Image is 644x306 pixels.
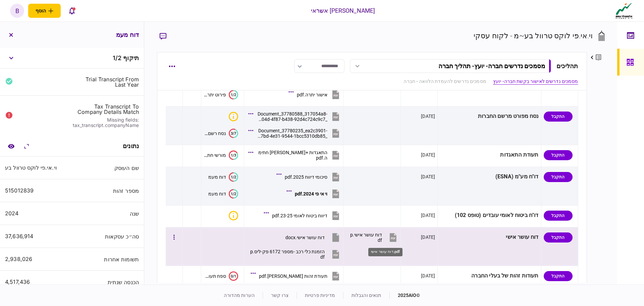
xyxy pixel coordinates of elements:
[5,187,34,194] div: 515012839
[556,61,578,71] div: תהליכים
[5,140,17,152] a: השוואה למסמך
[231,92,236,97] text: 1/2
[421,173,435,180] div: [DATE]
[350,59,551,73] button: מסמכים נדרשים חברה- יועץ- תהליך חברה
[231,191,236,196] text: 1/2
[226,112,238,121] button: איכות לא מספקת
[421,234,435,241] div: [DATE]
[75,165,139,171] div: שם העוסק
[231,131,236,135] text: 3/7
[305,293,335,298] a: מדיניות פרטיות
[311,6,375,15] div: [PERSON_NAME] אשראי
[250,249,325,260] div: הזמנת כלי רכב -מספר 6172 פק-ליס.pdf
[368,248,402,256] div: דוח עושר אישי.pdf
[250,109,341,124] button: Document_37780588_317054a8-404d-4f87-b438-92d4c724c9c7_05082025.pdf
[288,186,341,201] button: וי אי פי 2024.pdf
[5,165,57,171] div: וי.אי.פי לוקס טרוול בע
[257,111,327,122] div: Document_37780588_317054a8-404d-4f87-b438-92d4c724c9c7_05082025.pdf
[75,77,139,87] div: trial transcript from last year
[75,234,139,239] div: סה״כ עסקאות
[75,211,139,216] div: שנה
[204,152,226,158] div: מורשי חתימה
[349,230,398,245] button: דוח עושר אישי.pdf
[204,150,238,160] button: 1/3מורשי חתימה
[285,174,327,180] div: סיכומי דיווח 2025.pdf
[257,150,327,161] div: התאגדות +מושה חתימה.pdf
[10,4,24,18] button: b
[208,189,238,199] button: 1/2דוח מעמ
[438,62,545,70] div: מסמכים נדרשים חברה- יועץ - תהליך חברה
[290,87,341,102] button: אישור יתרה.pdf
[544,112,573,122] div: התקבל
[116,32,139,38] h3: דוח מעמ
[440,169,538,184] div: דו"ח מע"מ (ESNA)
[544,172,573,182] div: התקבל
[285,230,341,245] button: דוח עושר אישי.docx
[544,232,573,243] div: התקבל
[208,172,238,182] button: 1/2דוח מעמ
[295,191,327,196] div: וי אי פי 2024.pdf
[252,268,341,283] button: תעודת זהות יאן.pdf
[474,30,593,41] div: וי.אי.פי לוקס טרוול בע~מ - לקוח עסקי
[421,272,435,279] div: [DATE]
[204,92,226,97] div: פירוט יתרות
[5,210,19,217] div: 2024
[65,4,79,18] button: פתח רשימת התראות
[421,212,435,219] div: [DATE]
[75,257,139,262] div: תשומות אחרות
[257,128,327,139] div: Document_37780235_ea2c3901-87bd-4e31-9544-1bcc5310db85_05082025.pdf
[265,208,341,223] button: דיווח ביטוח לאומי 23-25.pdf
[5,233,33,239] div: 37,636,914
[440,147,538,163] div: תעודת התאגדות
[544,211,573,221] div: התקבל
[250,147,341,163] button: התאגדות +מושה חתימה.pdf
[349,232,382,243] div: דוח עושר אישי.pdf
[259,273,327,279] div: תעודת זהות יאן.pdf
[440,268,538,283] div: תעודות זהות של בעלי החברה
[208,174,226,180] div: דוח מעמ
[123,143,139,149] div: נתונים
[204,129,238,138] button: 3/7נסח רשם החברות
[404,78,486,85] a: מסמכים נדרשים להעמדת הלוואה - חברה
[224,293,255,298] a: הערות מהדורה
[208,191,226,196] div: דוח מעמ
[73,117,139,128] div: Missing fields: tax_transcript.companyName
[229,112,238,121] div: איכות לא מספקת
[544,271,573,281] div: התקבל
[421,151,435,158] div: [DATE]
[250,126,341,141] button: Document_37780235_ea2c3901-87bd-4e31-9544-1bcc5310db85_05082025.pdf
[204,90,238,99] button: 1/2פירוט יתרות
[5,256,32,262] div: 2,938,026
[493,78,578,85] a: מסמכים נדרשים לאישור בקשת חברה- יועץ
[123,54,139,61] span: תיקוף
[113,54,121,61] span: 1 / 2
[272,213,327,218] div: דיווח ביטוח לאומי 23-25.pdf
[226,211,238,220] button: איכות לא מספקת
[204,273,226,279] div: ספח תעודת זהות
[297,92,327,97] div: אישור יתרה.pdf
[421,113,435,120] div: [DATE]
[5,279,30,285] div: 4,517,436
[204,131,226,136] div: נסח רשם החברות
[231,274,236,278] text: 0/1
[614,2,634,19] img: client company logo
[440,109,538,124] div: נסח מפורט מרשם החברות
[20,140,33,152] button: הרחב\כווץ הכל
[440,230,538,245] div: דוח עושר אישי
[231,153,236,157] text: 1/3
[28,4,61,18] button: פתח תפריט להוספת לקוח
[231,175,236,179] text: 1/2
[229,211,238,220] div: איכות לא מספקת
[73,104,139,115] div: tax transcript to company details match
[278,169,341,184] button: סיכומי דיווח 2025.pdf
[250,247,341,262] button: הזמנת כלי רכב -מספר 6172 פק-ליס.pdf
[352,293,381,298] a: תנאים והגבלות
[285,235,325,240] div: דוח עושר אישי.docx
[75,279,139,285] div: הכנסה שנתית
[440,208,538,223] div: דו"ח ביטוח לאומי עובדים (טופס 102)
[75,188,139,193] div: מספר זהות
[544,150,573,160] div: התקבל
[271,293,288,298] a: צרו קשר
[389,292,420,299] div: © 2025 AIO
